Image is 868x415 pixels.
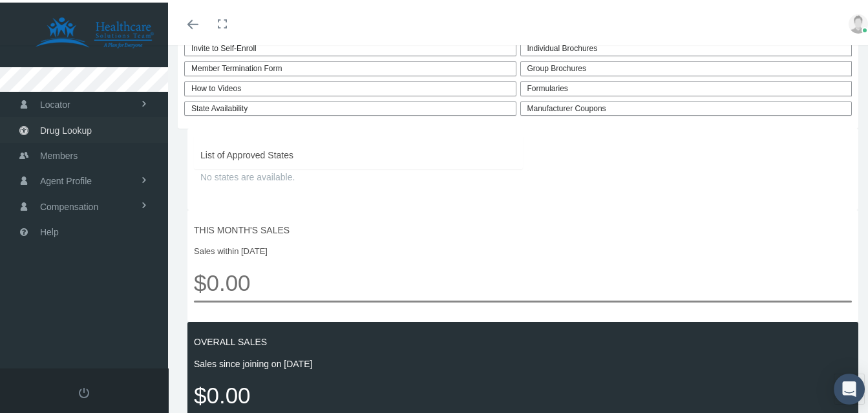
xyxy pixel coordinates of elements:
span: Sales since joining on [DATE] [194,354,852,368]
div: Individual Brochures [520,39,852,54]
a: State Availability [184,99,516,114]
span: Members [40,141,78,165]
span: Sales within [DATE] [194,242,852,255]
a: How to Videos [184,79,516,94]
span: Agent Profile [40,166,92,191]
span: No states are available. [200,167,516,182]
span: Compensation [40,192,98,217]
a: Manufacturer Coupons [520,99,852,114]
div: Group Brochures [520,59,852,74]
span: $0.00 [194,262,852,298]
img: user-placeholder.jpg [849,12,868,31]
div: Formularies [520,79,852,94]
img: HEALTHCARE SOLUTIONS TEAM, LLC [17,14,172,47]
span: $0.00 [194,375,852,410]
span: List of Approved States [200,145,516,160]
a: Member Termination Form [184,59,516,74]
span: Help [40,217,59,242]
span: THIS MONTH'S SALES [194,220,852,235]
a: Invite to Self-Enroll [184,39,516,54]
span: Drug Lookup [40,116,92,140]
span: Locator [40,90,70,114]
span: OVERALL SALES [194,332,852,346]
div: Open Intercom Messenger [834,371,865,402]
